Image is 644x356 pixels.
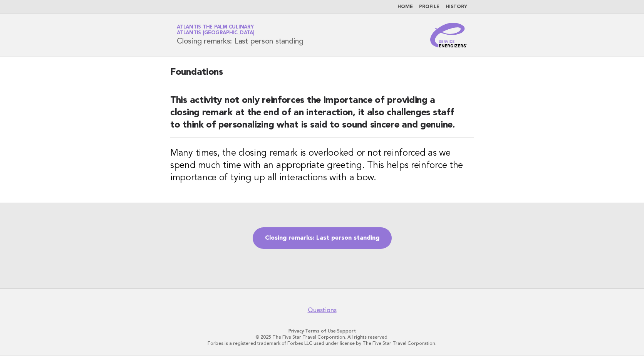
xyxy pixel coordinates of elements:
h2: This activity not only reinforces the importance of providing a closing remark at the end of an i... [170,94,474,138]
a: Privacy [288,328,304,334]
a: Atlantis The Palm CulinaryAtlantis [GEOGRAPHIC_DATA] [177,25,255,35]
img: Service Energizers [430,23,467,47]
a: Home [397,5,413,9]
a: Profile [419,5,439,9]
span: Atlantis [GEOGRAPHIC_DATA] [177,31,255,36]
a: History [446,5,467,9]
h2: Foundations [170,66,474,85]
a: Questions [308,306,337,314]
a: Terms of Use [305,328,336,334]
p: © 2025 The Five Star Travel Corporation. All rights reserved. [86,334,558,340]
p: · · [86,328,558,334]
a: Closing remarks: Last person standing [253,227,392,249]
p: Forbes is a registered trademark of Forbes LLC used under license by The Five Star Travel Corpora... [86,340,558,346]
a: Support [337,328,356,334]
h1: Closing remarks: Last person standing [177,25,304,45]
h3: Many times, the closing remark is overlooked or not reinforced as we spend much time with an appr... [170,147,474,184]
